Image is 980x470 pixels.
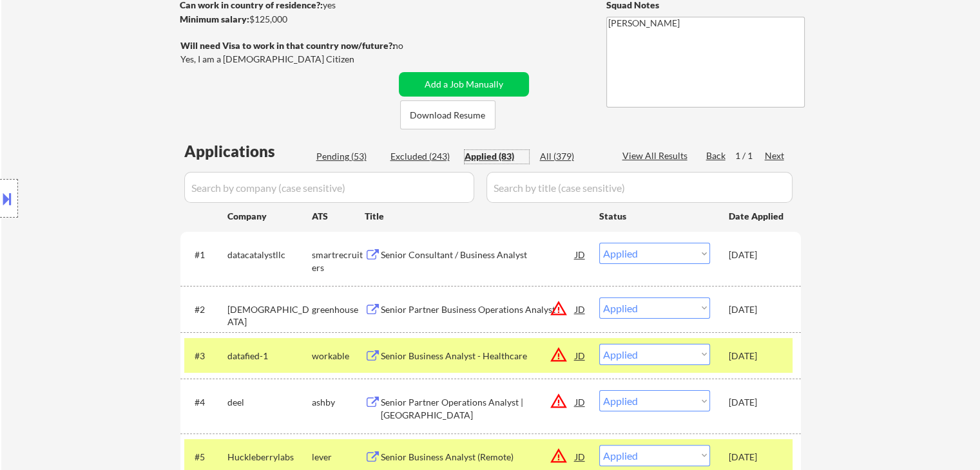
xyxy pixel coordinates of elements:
[184,144,312,159] div: Applications
[729,249,785,261] div: [DATE]
[540,150,604,163] div: All (379)
[312,396,365,409] div: ashby
[180,14,249,24] strong: Minimum salary:
[312,350,365,362] div: workable
[729,451,785,464] div: [DATE]
[393,39,430,52] div: no
[550,447,568,465] button: warning_amber
[486,172,793,203] input: Search by title (case sensitive)
[550,299,568,317] button: warning_amber
[574,297,587,321] div: JD
[729,303,785,316] div: [DATE]
[390,150,455,163] div: Excluded (243)
[574,344,587,367] div: JD
[365,210,587,223] div: Title
[599,204,710,227] div: Status
[195,350,217,362] div: #3
[574,445,587,468] div: JD
[227,451,312,464] div: Huckleberrylabs
[706,149,727,162] div: Back
[729,210,785,223] div: Date Applied
[729,350,785,362] div: [DATE]
[184,172,474,203] input: Search by company (case sensitive)
[312,249,365,274] div: smartrecruiters
[381,249,575,261] div: Senior Consultant / Business Analyst
[550,392,568,410] button: warning_amber
[227,249,312,261] div: datacatalystllc
[735,149,765,162] div: 1 / 1
[195,451,217,464] div: #5
[381,396,575,421] div: Senior Partner Operations Analyst | [GEOGRAPHIC_DATA]
[312,210,365,223] div: ATS
[227,210,312,223] div: Company
[312,303,365,316] div: greenhouse
[312,451,365,464] div: lever
[729,396,785,409] div: [DATE]
[316,150,381,163] div: Pending (53)
[399,72,529,97] button: Add a Job Manually
[195,396,217,409] div: #4
[227,303,312,328] div: [DEMOGRAPHIC_DATA]
[381,303,575,316] div: Senior Partner Business Operations Analyst
[465,150,529,163] div: Applied (83)
[400,100,495,129] button: Download Resume
[180,53,398,66] div: Yes, I am a [DEMOGRAPHIC_DATA] Citizen
[765,149,785,162] div: Next
[574,243,587,266] div: JD
[227,396,312,409] div: deel
[381,451,575,464] div: Senior Business Analyst (Remote)
[574,390,587,413] div: JD
[180,40,395,51] strong: Will need Visa to work in that country now/future?:
[550,346,568,364] button: warning_amber
[622,149,691,162] div: View All Results
[180,13,394,26] div: $125,000
[227,350,312,362] div: datafied-1
[381,350,575,362] div: Senior Business Analyst - Healthcare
